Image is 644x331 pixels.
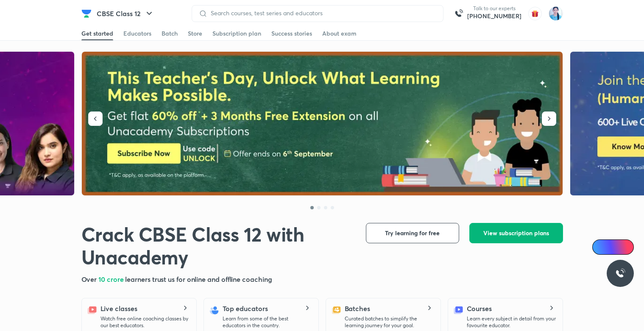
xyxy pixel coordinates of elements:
[467,5,521,12] p: Talk to our experts
[528,7,542,20] img: avatar
[207,10,436,17] input: Search courses, test series and educators
[212,29,261,38] div: Subscription plan
[92,5,159,22] button: CBSE Class 12
[322,27,357,40] a: About exam
[366,223,459,243] button: Try learning for free
[450,5,467,22] img: call-us
[162,29,178,38] div: Batch
[483,229,549,237] span: View subscription plans
[100,315,190,329] p: Watch free online coaching classes by our best educators.
[212,27,261,40] a: Subscription plan
[469,223,563,243] button: View subscription plans
[467,315,556,329] p: Learn every subject in detail from your favourite educator.
[223,303,268,314] h5: Top educators
[345,315,434,329] p: Curated batches to simplify the learning journey for your goal.
[597,244,604,250] img: Icon
[592,239,634,255] a: Ai Doubts
[322,29,357,38] div: About exam
[615,268,625,278] img: ttu
[81,29,113,38] div: Get started
[271,29,312,38] div: Success stories
[98,275,125,284] span: 10 crore
[125,275,272,284] span: learners trust us for online and offline coaching
[606,244,629,250] span: Ai Doubts
[81,223,352,269] h1: Crack CBSE Class 12 with Unacademy
[188,27,202,40] a: Store
[81,27,113,40] a: Get started
[345,303,370,314] h5: Batches
[467,12,521,20] a: [PHONE_NUMBER]
[123,27,151,40] a: Educators
[467,303,492,314] h5: Courses
[385,229,440,237] span: Try learning for free
[123,29,151,38] div: Educators
[81,8,92,19] img: Company Logo
[549,6,563,21] img: Isha Goyal
[223,315,312,329] p: Learn from some of the best educators in the country.
[271,27,312,40] a: Success stories
[188,29,202,38] div: Store
[81,275,99,284] span: Over
[100,303,137,314] h5: Live classes
[162,27,178,40] a: Batch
